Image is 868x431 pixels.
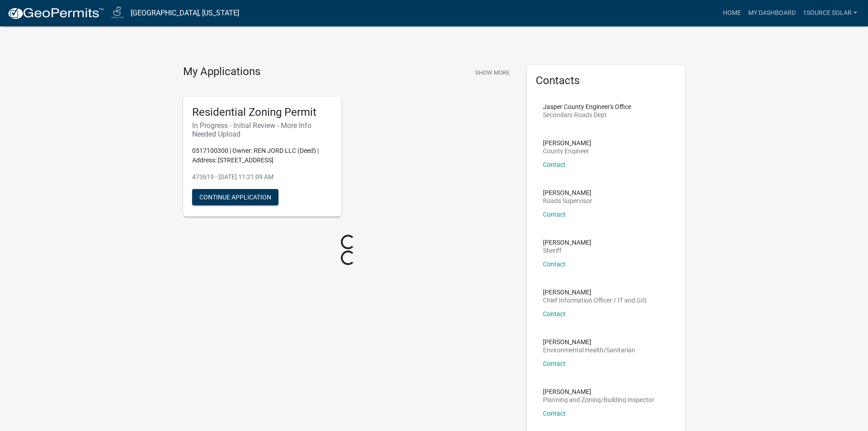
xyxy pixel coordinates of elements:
a: Contact [543,260,566,268]
p: County Engineer [543,148,591,154]
a: [GEOGRAPHIC_DATA], [US_STATE] [131,5,239,21]
p: [PERSON_NAME] [543,189,592,196]
p: [PERSON_NAME] [543,289,646,295]
a: Contact [543,410,566,417]
a: 1Source Solar [799,5,861,22]
h4: My Applications [183,65,260,79]
p: 473619 - [DATE] 11:21:09 AM [192,172,332,182]
a: Contact [543,310,566,317]
h6: In Progress - Initial Review - More Info Needed Upload [192,121,332,138]
button: Show More [472,65,513,80]
p: [PERSON_NAME] [543,140,591,146]
button: Continue Application [192,189,278,205]
p: Chief Information Officer / IT and GIS [543,297,646,303]
p: [PERSON_NAME] [543,239,591,246]
h5: Contacts [536,74,676,87]
p: [PERSON_NAME] [543,339,635,345]
p: Environmental Health/Sanitarian [543,347,635,353]
a: My Dashboard [745,5,799,22]
a: Home [719,5,745,22]
p: Roads Supervisor [543,198,592,204]
p: [PERSON_NAME] [543,388,654,395]
a: Contact [543,360,566,367]
p: Secondary Roads Dept [543,112,631,118]
img: Jasper County, Iowa [111,7,123,19]
p: Jasper County Engineer's Office [543,104,631,110]
h5: Residential Zoning Permit [192,106,332,119]
p: Sheriff [543,247,591,254]
p: 0517100300 | Owner: REN JORD LLC (Deed) | Address: [STREET_ADDRESS] [192,146,332,165]
p: Planning and Zoning/Building Inspector [543,397,654,403]
a: Contact [543,161,566,168]
a: Contact [543,211,566,218]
